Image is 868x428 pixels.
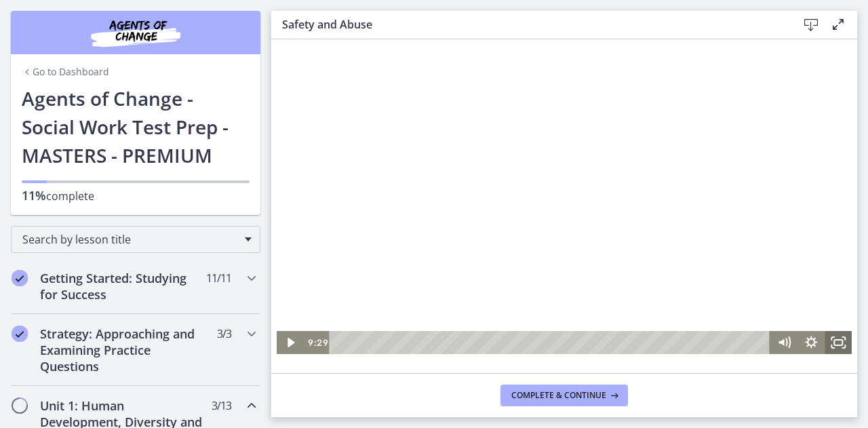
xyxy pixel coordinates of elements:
[12,326,28,342] i: Completed
[54,16,217,49] img: Agents of Change
[40,326,205,374] h2: Strategy: Approaching and Examining Practice Questions
[22,232,238,247] span: Search by lesson title
[40,270,205,303] h2: Getting Started: Studying for Success
[22,187,250,204] p: complete
[282,16,776,33] h3: Safety and Abuse
[12,270,28,286] i: Completed
[22,187,46,203] span: 11%
[217,326,231,342] span: 3 / 3
[22,84,250,170] h1: Agents of Change - Social Work Test Prep - MASTERS - PREMIUM
[511,390,606,401] span: Complete & continue
[11,226,260,253] div: Search by lesson title
[206,270,231,286] span: 11 / 11
[212,397,231,414] span: 3 / 13
[500,385,628,406] button: Complete & continue
[22,65,109,79] a: Go to Dashboard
